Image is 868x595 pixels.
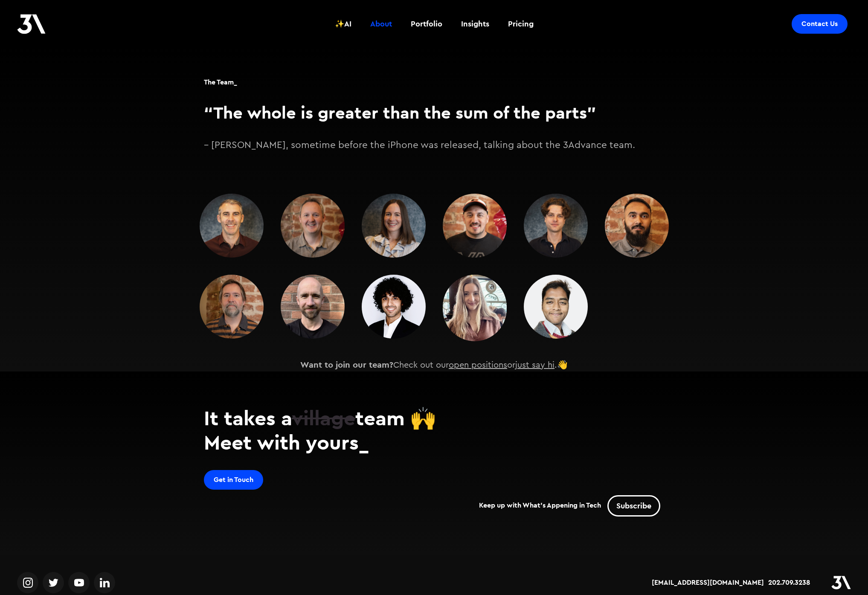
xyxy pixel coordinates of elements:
[792,14,848,34] a: Contact Us
[801,20,838,28] div: Contact Us
[503,8,539,40] a: Pricing
[768,578,810,587] a: 202.709.3238
[449,361,507,369] a: open positions
[456,8,494,40] a: Insights
[370,18,392,29] div: About
[214,476,253,484] div: Get in Touch
[330,8,357,40] a: ✨AI
[204,430,665,455] h2: Meet with yours_
[411,18,442,29] div: Portfolio
[479,495,665,517] div: Keep up with What's Appening in Tech
[300,359,393,370] strong: Want to join our team?
[406,8,447,40] a: Portfolio
[607,495,660,517] a: Subscribe
[204,102,665,123] h3: “The whole is greater than the sum of the parts”
[204,77,665,87] h1: The Team_
[515,361,554,369] a: just say hi
[508,18,534,29] div: Pricing
[335,18,351,29] div: ✨AI
[204,470,263,490] a: Get in Touch
[461,18,489,29] div: Insights
[365,8,397,40] a: About
[204,406,665,430] h2: It takes a team 🙌
[652,578,764,587] a: [EMAIL_ADDRESS][DOMAIN_NAME]
[292,405,355,431] span: village
[204,138,665,153] p: – [PERSON_NAME], sometime before the iPhone was released, talking about the 3Advance team.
